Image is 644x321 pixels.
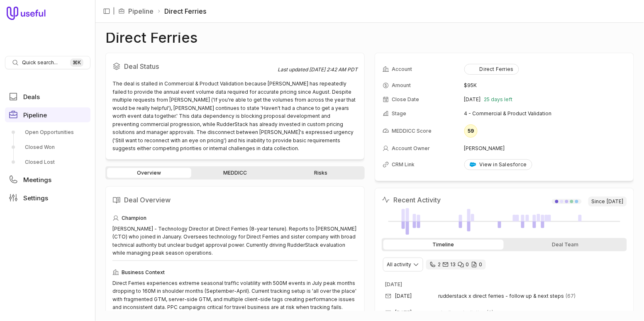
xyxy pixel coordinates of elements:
td: [PERSON_NAME] [464,142,626,155]
span: 67 emails in thread [566,293,576,299]
span: Deals [23,94,40,100]
div: Timeline [383,240,504,250]
a: Pipeline [5,107,90,122]
time: [DATE] [385,281,402,287]
span: Stage [392,110,406,117]
span: 25 days left [484,96,513,103]
div: Direct Ferries [470,66,514,73]
h2: Deal Overview [112,193,358,207]
td: 4 - Commercial & Product Validation [464,107,626,120]
span: Account [392,66,412,73]
a: Settings [5,190,90,205]
div: Business Context [112,267,358,277]
h2: Recent Activity [382,195,441,205]
div: 2 calls and 13 email threads [426,260,486,270]
div: Champion [112,213,358,223]
div: Deal Team [505,240,626,250]
span: Meetings [23,177,51,183]
a: MEDDICC [193,168,277,178]
a: Risks [279,168,363,178]
button: Direct Ferries [464,64,519,75]
a: Meetings [5,172,90,187]
time: [DATE] [395,293,412,299]
span: Close Date [392,96,419,103]
time: [DATE] [395,309,412,316]
span: Settings [23,195,48,201]
span: vip dinner invitation [438,309,485,316]
span: Pipeline [23,112,47,118]
span: 6 emails in thread [487,309,494,316]
span: | [113,6,115,16]
a: Open Opportunities [5,126,90,139]
span: Quick search... [22,59,58,66]
span: Since [588,197,627,207]
li: Direct Ferries [157,6,206,16]
h2: Deal Status [112,60,278,73]
a: View in Salesforce [464,159,532,170]
div: Last updated [278,66,358,73]
button: Collapse sidebar [100,5,113,17]
span: MEDDICC Score [392,128,432,134]
div: Direct Ferries experiences extreme seasonal traffic volatility with 500M events in July peak mont... [112,279,358,311]
td: $95K [464,79,626,92]
span: rudderstack x direct ferries - follow up & next steps [438,293,564,299]
kbd: ⌘ K [70,58,83,67]
a: Closed Lost [5,156,90,169]
h1: Direct Ferries [105,33,198,43]
div: View in Salesforce [470,161,527,168]
a: Overview [107,168,191,178]
div: Pipeline submenu [5,126,90,169]
a: Pipeline [128,6,154,16]
span: Account Owner [392,145,430,152]
div: 59 [464,124,478,138]
time: [DATE] [464,96,481,103]
a: Closed Won [5,141,90,154]
span: CRM Link [392,161,415,168]
time: [DATE] 2:42 AM PDT [309,66,358,73]
span: Amount [392,82,411,89]
a: Deals [5,89,90,104]
div: [PERSON_NAME] - Technology Director at Direct Ferries (8-year tenure). Reports to [PERSON_NAME] (... [112,225,358,257]
div: The deal is stalled in Commercial & Product Validation because [PERSON_NAME] has repeatedly faile... [112,80,358,153]
time: [DATE] [607,198,624,205]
